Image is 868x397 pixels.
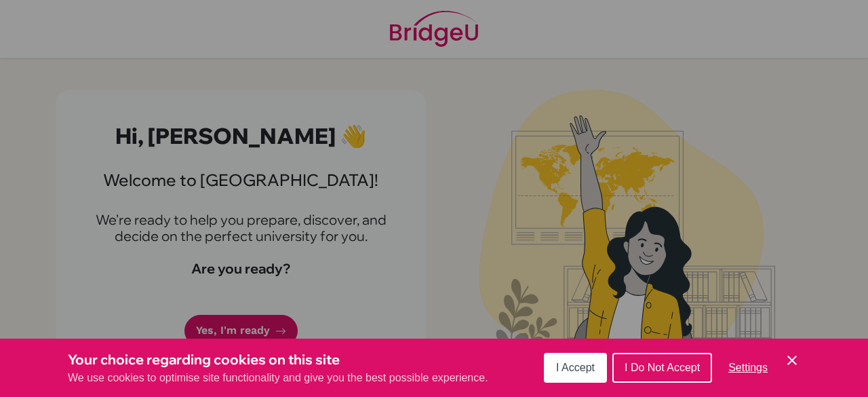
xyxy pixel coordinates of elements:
h3: Your choice regarding cookies on this site [68,349,488,370]
span: I Accept [556,362,595,373]
button: I Do Not Accept [612,353,712,383]
p: We use cookies to optimise site functionality and give you the best possible experience. [68,370,488,386]
span: Settings [728,362,768,373]
button: I Accept [544,353,607,383]
button: Settings [717,354,778,381]
span: I Do Not Accept [625,362,700,373]
button: Save and close [784,352,800,368]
